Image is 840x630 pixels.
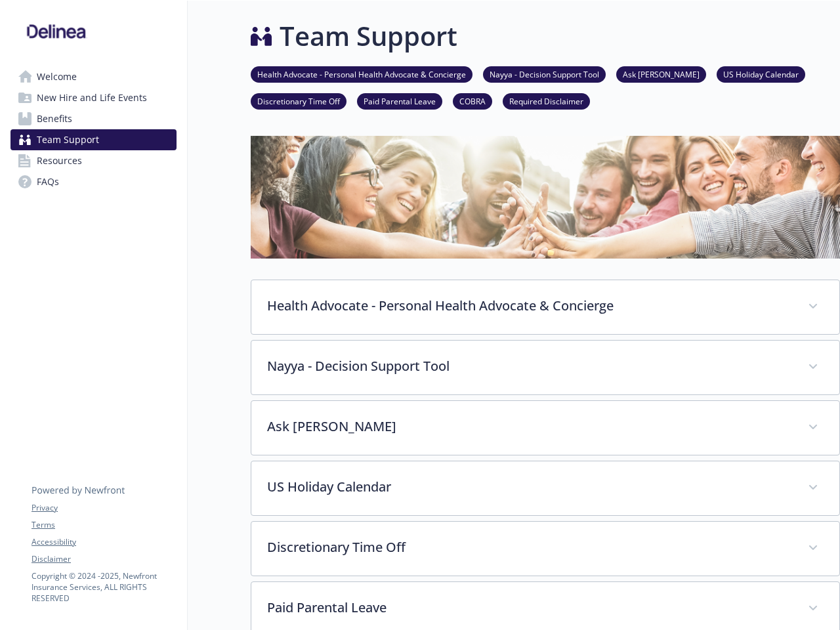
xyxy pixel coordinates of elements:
[31,553,176,565] a: Disclaimer
[10,108,177,129] a: Benefits
[251,461,839,515] div: US Holiday Calendar
[10,171,177,192] a: FAQs
[31,536,176,548] a: Accessibility
[10,87,177,108] a: New Hire and Life Events
[267,417,792,436] p: Ask [PERSON_NAME]
[10,66,177,87] a: Welcome
[251,401,839,455] div: Ask [PERSON_NAME]
[616,68,706,80] a: Ask [PERSON_NAME]
[10,150,177,171] a: Resources
[453,94,492,107] a: COBRA
[37,108,72,129] span: Benefits
[37,66,77,87] span: Welcome
[251,136,840,259] img: team support page banner
[267,477,792,497] p: US Holiday Calendar
[251,341,839,394] div: Nayya - Decision Support Tool
[503,94,590,107] a: Required Disclaimer
[357,94,442,107] a: Paid Parental Leave
[31,570,176,604] p: Copyright © 2024 - 2025 , Newfront Insurance Services, ALL RIGHTS RESERVED
[251,94,346,107] a: Discretionary Time Off
[267,598,792,618] p: Paid Parental Leave
[717,68,805,80] a: US Holiday Calendar
[483,68,606,80] a: Nayya - Decision Support Tool
[251,68,472,80] a: Health Advocate - Personal Health Advocate & Concierge
[267,537,792,557] p: Discretionary Time Off
[10,129,177,150] a: Team Support
[37,150,82,171] span: Resources
[37,171,59,192] span: FAQs
[37,87,147,108] span: New Hire and Life Events
[37,129,99,150] span: Team Support
[31,502,176,514] a: Privacy
[267,356,792,376] p: Nayya - Decision Support Tool
[251,522,839,576] div: Discretionary Time Off
[31,519,176,531] a: Terms
[251,280,839,334] div: Health Advocate - Personal Health Advocate & Concierge
[280,16,457,56] h1: Team Support
[267,296,792,316] p: Health Advocate - Personal Health Advocate & Concierge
